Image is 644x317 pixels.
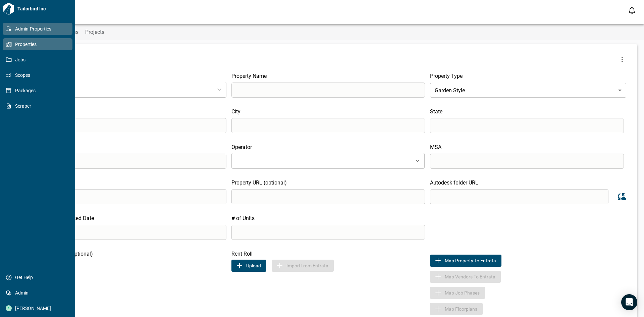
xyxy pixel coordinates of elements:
span: Get Help [12,274,66,281]
input: search [33,189,226,204]
span: Admin [12,289,66,296]
span: Jobs [12,56,66,63]
a: Admin [3,287,72,299]
div: Open Intercom Messenger [621,294,637,310]
span: Properties [12,41,66,48]
button: Open notification feed [627,5,637,16]
span: [PERSON_NAME] [12,305,66,312]
span: MSA [430,144,441,150]
span: Tailorbird Inc [15,5,72,12]
span: Autodesk folder URL [430,179,478,186]
a: Properties [3,38,72,50]
button: more [615,53,629,66]
a: Admin-Properties [3,23,72,35]
button: Open [413,156,422,165]
input: search [33,225,226,240]
button: Sync data from Autodesk [613,189,629,204]
img: Map to Entrata [434,257,442,265]
a: Scopes [3,69,72,81]
span: Property Type [430,73,463,79]
a: Packages [3,85,72,97]
span: State [430,108,442,115]
input: search [430,189,608,204]
span: Projects [85,29,104,36]
input: search [231,118,425,133]
button: Map to EntrataMap Property to Entrata [430,255,501,267]
span: Property URL (optional) [231,179,287,186]
span: # of Units [231,215,255,221]
img: upload [235,262,244,270]
button: uploadUpload [231,260,266,272]
div: Garden Style [430,81,626,100]
span: Scopes [12,72,66,78]
span: City [231,108,240,115]
span: Operator [231,144,252,150]
div: base tabs [17,24,644,40]
span: Rent Roll [231,251,253,257]
a: Jobs [3,54,72,66]
span: Admin-Properties [12,25,66,32]
input: search [430,154,624,169]
span: Property Name [231,73,267,79]
input: search [33,118,226,133]
input: search [231,189,425,204]
a: Scraper [3,100,72,112]
input: search [231,83,425,98]
span: Packages [12,87,66,94]
input: search [33,154,226,169]
input: search [430,118,624,133]
span: Scraper [12,103,66,109]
